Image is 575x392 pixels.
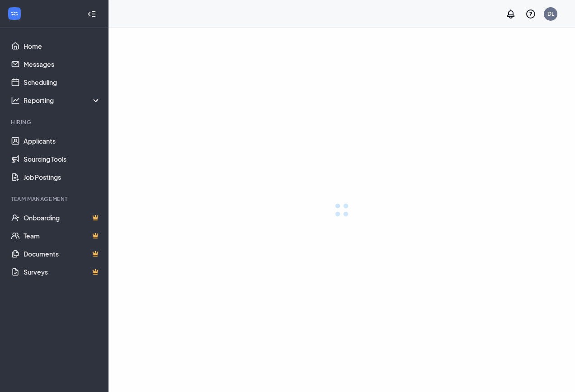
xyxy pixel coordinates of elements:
[24,150,101,168] a: Sourcing Tools
[24,96,101,105] div: Reporting
[87,9,96,19] svg: Collapse
[24,263,101,281] a: SurveysCrown
[24,55,101,73] a: Messages
[10,9,19,18] svg: WorkstreamLogo
[24,245,101,263] a: DocumentsCrown
[505,9,516,19] svg: Notifications
[24,209,101,227] a: OnboardingCrown
[525,9,536,19] svg: QuestionInfo
[24,132,101,150] a: Applicants
[24,227,101,245] a: TeamCrown
[547,10,554,18] div: DL
[24,73,101,91] a: Scheduling
[11,96,20,105] svg: Analysis
[11,195,99,203] div: Team Management
[24,37,101,55] a: Home
[24,168,101,186] a: Job Postings
[11,118,99,126] div: Hiring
